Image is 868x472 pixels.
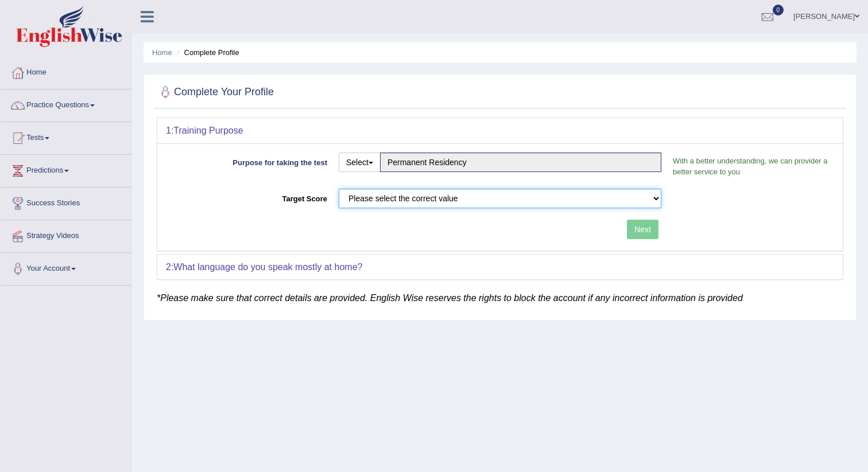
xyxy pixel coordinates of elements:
div: 2: [157,255,843,280]
span: 0 [773,5,784,15]
p: With a better understanding, we can provider a better service to you [667,155,834,177]
button: Select [339,153,381,172]
b: What language do you speak mostly at home? [173,262,362,272]
label: Purpose for taking the test [166,153,333,168]
b: Training Purpose [173,126,243,135]
a: Home [152,48,172,57]
h2: Complete Your Profile [157,84,274,101]
li: Complete Profile [174,47,239,58]
label: Target Score [166,189,333,204]
em: *Please make sure that correct details are provided. English Wise reserves the rights to block th... [157,293,743,303]
a: Success Stories [1,188,131,216]
input: Please enter the purpose of taking the test [380,153,661,172]
a: Home [1,57,131,85]
a: Practice Questions [1,89,131,118]
a: Your Account [1,253,131,282]
div: 1: [157,118,843,143]
a: Predictions [1,155,131,184]
a: Strategy Videos [1,220,131,249]
a: Tests [1,122,131,151]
